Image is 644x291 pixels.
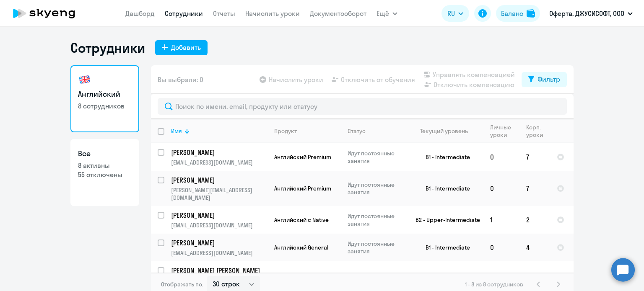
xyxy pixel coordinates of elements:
div: Продукт [274,127,340,135]
td: B1 - Intermediate [405,234,483,261]
span: Ещё [377,8,389,18]
td: 2 [519,206,550,234]
input: Поиск по имени, email, продукту или статусу [158,98,567,115]
td: 7 [519,143,550,171]
a: [PERSON_NAME] [PERSON_NAME] [171,266,267,275]
button: RU [441,5,469,22]
div: Имя [171,127,267,135]
span: Английский Premium [274,153,331,161]
p: 8 активны [78,161,132,170]
div: Статус [348,127,366,135]
td: 1 [483,206,519,234]
a: Отчеты [213,9,235,18]
h1: Сотрудники [70,39,145,56]
div: Корп. уроки [526,124,550,139]
div: Фильтр [538,74,560,84]
span: Английский General [274,244,328,251]
h3: Все [78,148,132,159]
td: B1 - Intermediate [405,171,483,206]
p: 55 отключены [78,170,132,179]
div: Продукт [274,127,297,135]
p: Идут постоянные занятия [348,181,405,196]
div: Текущий уровень [412,127,483,135]
td: 7 [519,171,550,206]
a: Сотрудники [165,9,203,18]
p: [PERSON_NAME][EMAIL_ADDRESS][DOMAIN_NAME] [171,186,267,201]
p: Идут постоянные занятия [348,149,405,165]
div: Личные уроки [490,124,512,139]
span: 1 - 8 из 8 сотрудников [465,281,523,288]
a: Все8 активны55 отключены [70,139,139,206]
td: B2 - Upper-Intermediate [405,206,483,234]
div: Имя [171,127,182,135]
p: [EMAIL_ADDRESS][DOMAIN_NAME] [171,249,267,257]
div: Личные уроки [490,124,519,139]
div: Корп. уроки [526,124,543,139]
a: Дашборд [125,9,155,18]
p: Идут постоянные занятия [348,240,405,255]
img: balance [527,9,535,18]
p: [PERSON_NAME] [PERSON_NAME] [171,266,266,275]
a: Английский8 сотрудников [70,65,139,132]
a: Начислить уроки [245,9,300,18]
span: Английский с Native [274,216,329,224]
button: Добавить [155,40,208,55]
span: RU [447,8,455,18]
td: 0 [483,234,519,261]
p: [PERSON_NAME] [171,238,266,247]
p: [PERSON_NAME] [171,148,266,157]
p: Оферта, ДЖУСИСОФТ, ООО [549,8,624,18]
span: Отображать по: [161,281,203,288]
div: Статус [348,127,405,135]
td: 4 [519,234,550,261]
p: [PERSON_NAME] [171,175,266,185]
button: Ещё [377,5,397,22]
button: Фильтр [522,72,567,87]
a: [PERSON_NAME] [171,238,267,247]
p: 8 сотрудников [78,101,132,111]
p: [EMAIL_ADDRESS][DOMAIN_NAME] [171,159,267,166]
td: 0 [483,143,519,171]
div: Добавить [171,42,201,52]
div: Текущий уровень [420,127,468,135]
span: Английский Premium [274,185,331,192]
a: [PERSON_NAME] [171,175,267,185]
h3: Английский [78,89,132,100]
td: B1 - Intermediate [405,143,483,171]
p: [PERSON_NAME] [171,211,266,220]
a: Документооборот [310,9,366,18]
img: english [78,73,91,86]
button: Оферта, ДЖУСИСОФТ, ООО [545,3,637,23]
p: Идут постоянные занятия [348,212,405,227]
span: Вы выбрали: 0 [158,75,203,85]
div: Баланс [501,8,523,18]
p: Идут постоянные занятия [348,271,405,286]
a: [PERSON_NAME] [171,148,267,157]
a: [PERSON_NAME] [171,211,267,220]
p: [EMAIL_ADDRESS][DOMAIN_NAME] [171,221,267,229]
td: 0 [483,171,519,206]
button: Балансbalance [496,5,540,22]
